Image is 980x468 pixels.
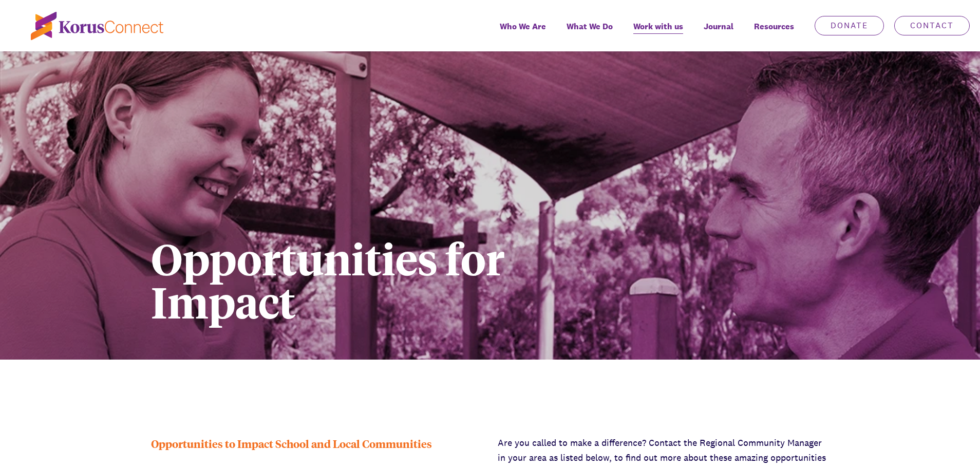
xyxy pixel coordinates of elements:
[500,19,546,34] span: Who We Are
[489,14,556,51] a: Who We Are
[744,14,804,51] div: Resources
[704,19,733,34] span: Journal
[31,12,163,40] img: korus-connect%2Fc5177985-88d5-491d-9cd7-4a1febad1357_logo.svg
[894,16,970,35] a: Contact
[693,14,744,51] a: Journal
[815,16,884,35] a: Donate
[633,19,683,34] span: Work with us
[567,19,613,34] span: What We Do
[623,14,693,51] a: Work with us
[556,14,623,51] a: What We Do
[151,236,656,323] h1: Opportunities for Impact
